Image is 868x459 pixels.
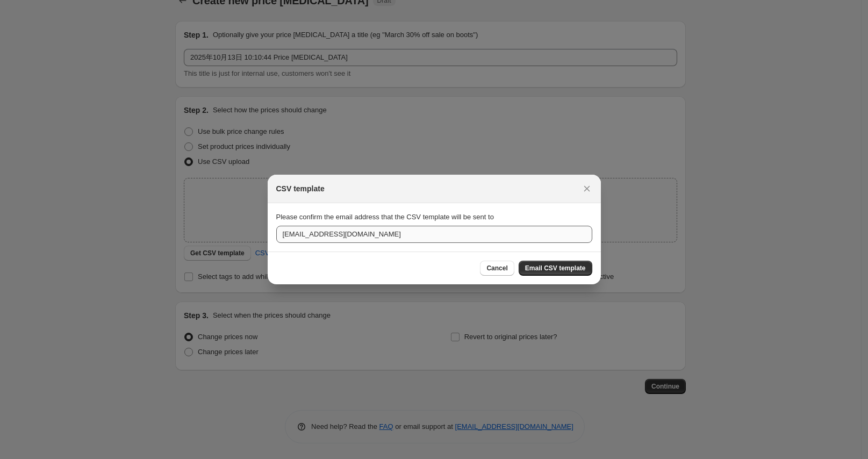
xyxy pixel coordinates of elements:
[579,181,594,196] button: Close
[486,264,507,272] span: Cancel
[525,264,586,272] span: Email CSV template
[480,261,514,276] button: Cancel
[276,183,325,194] h2: CSV template
[276,213,494,221] span: Please confirm the email address that the CSV template will be sent to
[519,261,592,276] button: Email CSV template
